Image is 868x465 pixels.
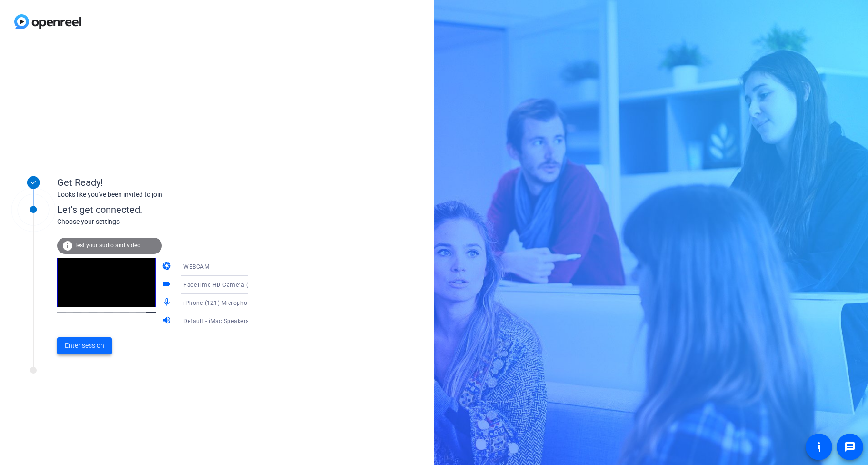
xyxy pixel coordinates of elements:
[57,202,267,217] div: Let's get connected.
[183,300,254,306] span: iPhone (121) Microphone
[57,217,267,227] div: Choose your settings
[162,297,173,309] mat-icon: mic_none
[844,441,856,453] mat-icon: message
[162,279,173,291] mat-icon: videocam
[162,261,173,273] mat-icon: camera
[162,315,173,327] mat-icon: volume_up
[183,317,274,324] span: Default - iMac Speakers (Built-in)
[183,281,281,288] span: FaceTime HD Camera (1C1C:B782)
[57,337,112,354] button: Enter session
[57,175,248,190] div: Get Ready!
[183,263,209,270] span: WEBCAM
[813,441,825,453] mat-icon: accessibility
[57,190,248,200] div: Looks like you've been invited to join
[62,240,73,252] mat-icon: info
[65,341,104,351] span: Enter session
[74,242,140,249] span: Test your audio and video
